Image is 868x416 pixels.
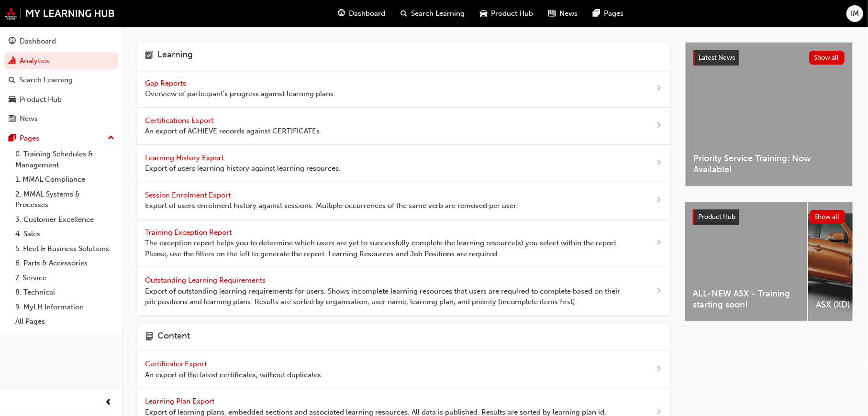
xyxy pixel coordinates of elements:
[593,8,600,20] span: pages-icon
[4,33,118,50] a: Dashboard
[20,36,56,47] div: Dashboard
[137,108,670,145] a: Certifications Export An export of ACHIEVE records against CERTIFICATEs.next-icon
[698,213,735,221] span: Product Hub
[145,153,226,162] span: Learning History Export
[330,4,393,23] a: guage-iconDashboard
[20,133,39,144] div: Pages
[145,163,341,174] span: Export of users learning history against learning resources.
[655,363,662,375] span: next-icon
[145,360,209,368] span: Certificates Export
[137,70,670,108] a: Gap Reports Overview of participant's progress against learning plans.next-icon
[9,76,15,85] span: search-icon
[4,71,118,89] a: Search Learning
[4,52,118,70] a: Analytics
[9,96,16,104] span: car-icon
[655,120,662,132] span: next-icon
[11,212,118,227] a: 3. Customer Excellence
[411,8,465,19] span: Search Learning
[11,241,118,256] a: 5. Fleet & Business Solutions
[145,370,323,381] span: An export of the latest certificates, without duplicates.
[655,157,662,169] span: next-icon
[4,91,118,109] a: Product Hub
[11,271,118,285] a: 7. Service
[693,153,845,175] span: Priority Service Training: Now Available!
[145,228,234,237] span: Training Exception Report
[11,256,118,271] a: 6. Parts & Accessories
[108,132,114,144] span: up-icon
[145,276,267,285] span: Outstanding Learning Requirements
[655,195,662,207] span: next-icon
[157,331,190,343] h4: Content
[145,126,322,137] span: An export of ACHIEVE records against CERTIFICATEs.
[9,134,16,143] span: pages-icon
[4,31,118,130] button: DashboardAnalyticsSearch LearningProduct HubNews
[137,145,670,182] a: Learning History Export Export of users learning history against learning resources.next-icon
[559,8,578,19] span: News
[541,4,585,23] a: news-iconNews
[548,8,556,20] span: news-icon
[145,79,188,88] span: Gap Reports
[4,110,118,128] a: News
[604,8,623,19] span: Pages
[11,314,118,329] a: All Pages
[145,397,216,405] span: Learning Plan Export
[11,285,118,300] a: 8. Technical
[157,50,193,62] h4: Learning
[851,8,859,19] span: IM
[145,238,624,259] span: The exception report helps you to determine which users are yet to successfully complete the lear...
[472,4,541,23] a: car-iconProduct Hub
[585,4,631,23] a: pages-iconPages
[4,130,118,147] button: Pages
[11,300,118,315] a: 9. MyLH Information
[145,88,335,99] span: Overview of participant's progress against learning plans.
[693,50,845,66] a: Latest NewsShow all
[693,288,800,310] span: ALL-NEW ASX - Training starting soon!
[9,37,16,46] span: guage-icon
[685,42,853,186] a: Latest NewsShow allPriority Service Training: Now Available!
[137,219,670,268] a: Training Exception Report The exception report helps you to determine which users are yet to succ...
[9,115,16,123] span: news-icon
[480,8,487,20] span: car-icon
[137,182,670,219] a: Session Enrolment Export Export of users enrolment history against sessions. Multiple occurrences...
[11,227,118,241] a: 4. Sales
[11,172,118,187] a: 1. MMAL Compliance
[338,8,345,20] span: guage-icon
[655,83,662,95] span: next-icon
[11,187,118,212] a: 2. MMAL Systems & Processes
[685,202,807,321] a: ALL-NEW ASX - Training starting soon!
[491,8,533,19] span: Product Hub
[145,191,233,199] span: Session Enrolment Export
[693,209,845,225] a: Product HubShow all
[137,267,670,316] a: Outstanding Learning Requirements Export of outstanding learning requirements for users. Shows in...
[105,397,112,409] span: prev-icon
[145,50,154,62] span: learning-icon
[20,113,38,124] div: News
[401,8,407,20] span: search-icon
[20,94,62,105] div: Product Hub
[846,5,863,22] button: IM
[137,351,670,388] a: Certificates Export An export of the latest certificates, without duplicates.next-icon
[11,147,118,172] a: 0. Training Schedules & Management
[19,75,73,86] div: Search Learning
[809,51,845,65] button: Show all
[699,54,735,62] span: Latest News
[5,7,115,20] img: mmal
[145,331,154,343] span: page-icon
[145,200,518,211] span: Export of users enrolment history against sessions. Multiple occurrences of the same verb are rem...
[655,285,662,297] span: next-icon
[145,286,624,307] span: Export of outstanding learning requirements for users. Shows incomplete learning resources that u...
[145,116,215,125] span: Certifications Export
[9,57,16,66] span: chart-icon
[393,4,472,23] a: search-iconSearch Learning
[810,210,846,224] button: Show all
[349,8,385,19] span: Dashboard
[655,237,662,249] span: next-icon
